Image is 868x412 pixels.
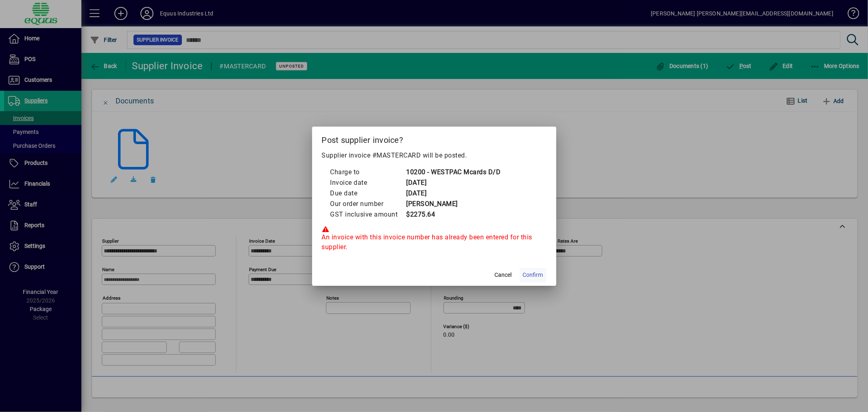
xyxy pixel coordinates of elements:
p: Supplier invoice #MASTERCARD will be posted. [322,151,547,160]
td: [DATE] [406,188,501,199]
div: An invoice with this invoice number has already been entered for this supplier. [322,226,547,252]
td: Due date [330,188,406,199]
button: Cancel [490,268,516,283]
td: 10200 - WESTPAC Mcards D/D [406,167,501,178]
td: Our order number [330,199,406,209]
span: Cancel [495,271,512,279]
td: GST inclusive amount [330,209,406,220]
h2: Post supplier invoice? [312,127,556,150]
td: Invoice date [330,178,406,188]
span: Confirm [523,271,543,279]
td: Charge to [330,167,406,178]
td: [PERSON_NAME] [406,199,501,209]
td: [DATE] [406,178,501,188]
button: Confirm [520,268,547,283]
td: $2275.64 [406,209,501,220]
